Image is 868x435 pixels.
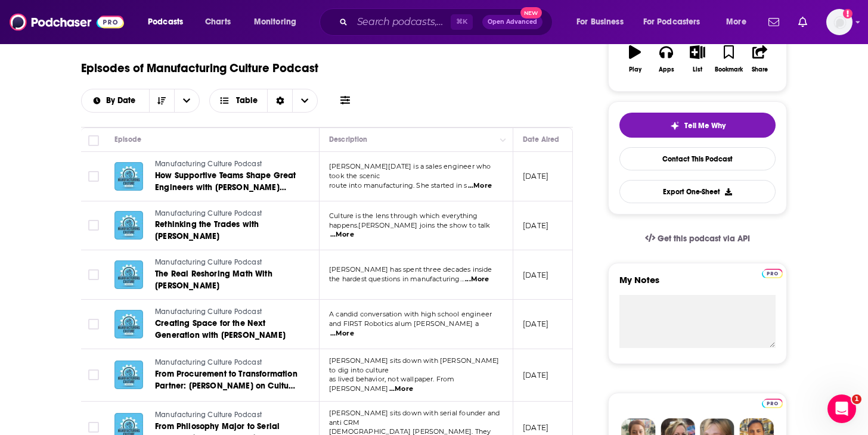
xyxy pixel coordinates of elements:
[635,13,718,32] button: open menu
[155,159,298,170] a: Manufacturing Culture Podcast
[155,170,296,204] span: How Supportive Teams Shape Great Engineers with [PERSON_NAME][DATE]
[155,411,262,419] span: Manufacturing Culture Podcast
[523,171,548,181] p: [DATE]
[389,384,413,394] span: ...More
[329,409,500,427] span: [PERSON_NAME] sits down with serial founder and anti CRM
[329,162,491,180] span: [PERSON_NAME][DATE] is a sales engineer who took the scenic
[658,234,750,244] span: Get this podcast via API
[523,319,548,329] p: [DATE]
[329,181,467,189] span: route into manufacturing. She started in s
[745,38,776,80] button: Share
[329,265,492,274] span: [PERSON_NAME] has spent three decades inside
[827,394,856,423] iframe: Intercom live chat
[155,258,262,266] span: Manufacturing Culture Podcast
[155,307,262,316] span: Manufacturing Culture Podcast
[81,61,318,76] h1: Episodes of Manufacturing Culture Podcast
[713,38,744,80] button: Bookmark
[155,209,298,219] a: Manufacturing Culture Podcast
[762,269,783,278] img: Podchaser Pro
[465,275,489,284] span: ...More
[629,66,641,73] div: Play
[329,356,499,374] span: [PERSON_NAME] sits down with [PERSON_NAME] to dig into culture
[576,14,624,30] span: For Business
[329,375,455,393] span: as lived behavior, not wallpaper. From [PERSON_NAME]
[523,422,548,433] p: [DATE]
[523,132,559,147] div: Date Aired
[155,209,262,218] span: Manufacturing Culture Podcast
[139,13,199,32] button: open menu
[236,97,258,105] span: Table
[568,13,638,32] button: open menu
[684,121,726,130] span: Tell Me Why
[155,170,298,194] a: How Supportive Teams Shape Great Engineers with [PERSON_NAME][DATE]
[352,13,451,32] input: Search podcasts, credits, & more...
[106,97,139,105] span: By Date
[752,66,768,73] div: Share
[451,14,473,30] span: ⌘ K
[726,14,746,30] span: More
[149,89,174,112] button: Sort Direction
[619,38,650,80] button: Play
[619,113,776,138] button: tell me why sparkleTell Me Why
[643,14,700,30] span: For Podcasters
[329,310,492,318] span: A candid conversation with high school engineer
[852,394,861,404] span: 1
[88,422,99,433] span: Toggle select row
[329,221,491,229] span: happens.[PERSON_NAME] joins the show to talk
[715,66,743,73] div: Bookmark
[619,274,776,295] label: My Notes
[482,15,542,29] button: Open AdvancedNew
[254,14,296,30] span: Monitoring
[81,89,200,113] h2: Choose List sort
[148,14,183,30] span: Podcasts
[826,9,852,35] img: User Profile
[155,268,298,292] a: The Real Reshoring Math With [PERSON_NAME]
[155,368,298,392] a: From Procurement to Transformation Partner: [PERSON_NAME] on Culture That Ships
[635,224,759,253] a: Get this podcast via API
[155,160,262,168] span: Manufacturing Culture Podcast
[155,219,298,243] a: Rethinking the Trades with [PERSON_NAME]
[205,14,231,30] span: Charts
[209,89,318,113] button: Choose View
[523,370,548,380] p: [DATE]
[88,369,99,380] span: Toggle select row
[762,399,783,408] img: Podchaser Pro
[331,8,564,36] div: Search podcasts, credits, & more...
[693,66,702,73] div: List
[330,230,354,240] span: ...More
[330,329,354,338] span: ...More
[762,267,783,278] a: Pro website
[718,13,761,32] button: open menu
[670,121,680,130] img: tell me why sparkle
[793,12,812,32] a: Show notifications dropdown
[826,9,852,35] span: Logged in as systemsteam
[488,19,537,25] span: Open Advanced
[10,11,124,33] img: Podchaser - Follow, Share and Rate Podcasts
[659,66,674,73] div: Apps
[650,38,681,80] button: Apps
[267,89,292,112] div: Sort Direction
[523,270,548,280] p: [DATE]
[246,13,312,32] button: open menu
[155,257,298,268] a: Manufacturing Culture Podcast
[155,358,298,368] a: Manufacturing Culture Podcast
[88,269,99,280] span: Toggle select row
[619,180,776,203] button: Export One-Sheet
[762,397,783,408] a: Pro website
[155,318,286,340] span: Creating Space for the Next Generation with [PERSON_NAME]
[88,319,99,330] span: Toggle select row
[843,9,852,18] svg: Add a profile image
[88,220,99,231] span: Toggle select row
[155,219,259,241] span: Rethinking the Trades with [PERSON_NAME]
[174,89,199,112] button: open menu
[468,181,492,191] span: ...More
[88,171,99,182] span: Toggle select row
[329,319,479,328] span: and FIRST Robotics alum [PERSON_NAME] a
[682,38,713,80] button: List
[155,307,298,318] a: Manufacturing Culture Podcast
[82,97,149,105] button: open menu
[114,132,141,147] div: Episode
[155,369,297,403] span: From Procurement to Transformation Partner: [PERSON_NAME] on Culture That Ships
